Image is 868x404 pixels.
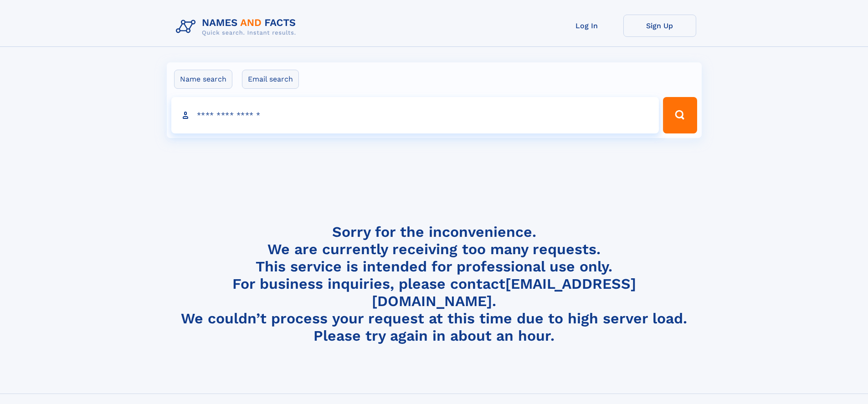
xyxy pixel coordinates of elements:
[171,97,659,133] input: search input
[174,70,232,89] label: Name search
[172,15,303,39] img: Logo Names and Facts
[550,15,623,37] a: Log In
[242,70,299,89] label: Email search
[623,15,696,37] a: Sign Up
[372,275,636,310] a: [EMAIL_ADDRESS][DOMAIN_NAME]
[172,223,696,345] h4: Sorry for the inconvenience. We are currently receiving too many requests. This service is intend...
[663,97,697,133] button: Search Button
